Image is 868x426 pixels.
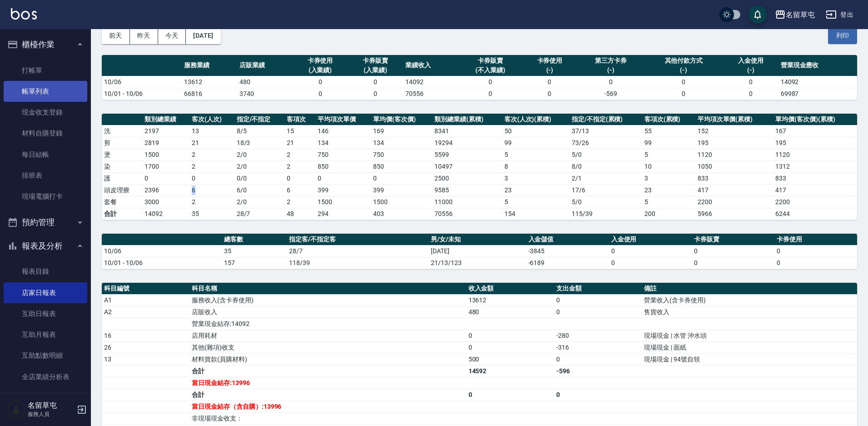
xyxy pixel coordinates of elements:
td: 現場現金 | 面紙 [642,341,857,353]
button: 前天 [102,27,130,44]
td: 10/06 [102,76,182,88]
a: 營業統計分析表 [4,387,87,408]
td: 售貨收入 [642,306,857,318]
td: 115/39 [569,208,642,220]
td: 294 [315,208,371,220]
td: 現場現金 | 94號自領 [642,353,857,365]
a: 報表目錄 [4,261,87,282]
table: a dense table [102,234,857,269]
td: 營業收入(含卡券使用) [642,294,857,306]
td: 28/7 [287,245,429,257]
td: 當日現金結存:13996 [190,377,466,389]
div: 名留草屯 [786,9,815,20]
td: 9585 [432,184,502,196]
th: 類別總業績 [142,114,190,125]
td: 0 [554,353,642,365]
th: 指定客/不指定客 [287,234,429,246]
td: 0 [293,88,348,100]
th: 類別總業績(累積) [432,114,502,125]
td: 營業現金結存:14092 [190,318,466,330]
th: 科目名稱 [190,283,466,295]
td: 服務收入(含卡券使用) [190,294,466,306]
a: 每日結帳 [4,144,87,165]
td: 非現場現金收支： [190,412,466,424]
td: 23 [502,184,569,196]
div: (-) [579,65,642,75]
a: 互助點數明細 [4,345,87,366]
td: 6 [190,184,234,196]
th: 業績收入 [403,55,459,76]
td: 48 [284,208,315,220]
td: 167 [773,125,857,137]
table: a dense table [102,114,857,220]
td: 169 [371,125,432,137]
td: 19294 [432,137,502,149]
td: 0 [522,88,578,100]
td: 0 [723,88,778,100]
td: A2 [102,306,190,318]
div: (入業績) [295,65,346,75]
td: 1500 [315,196,371,208]
img: Logo [11,8,37,20]
td: 5599 [432,149,502,160]
td: 70556 [432,208,502,220]
div: 其他付款方式 [647,56,721,65]
td: 0 [692,245,774,257]
td: 10/06 [102,245,222,257]
td: 5 / 0 [569,196,642,208]
td: 合計 [102,208,142,220]
td: -280 [554,330,642,341]
td: 0 [466,389,554,401]
td: 當日現金結存（含自購）:13996 [190,401,466,412]
td: 套餐 [102,196,142,208]
td: 1050 [695,160,773,172]
td: 99 [642,137,695,149]
td: 0 [293,76,348,88]
td: [DATE] [429,245,526,257]
td: 10497 [432,160,502,172]
th: 男/女/未知 [429,234,526,246]
th: 客項次 [284,114,315,125]
a: 現場電腦打卡 [4,186,87,207]
td: 8341 [432,125,502,137]
button: 列印 [828,27,857,44]
th: 客次(人次)(累積) [502,114,569,125]
th: 支出金額 [554,283,642,295]
td: 13 [190,125,234,137]
td: 73 / 26 [569,137,642,149]
td: 152 [695,125,773,137]
h5: 名留草屯 [28,401,74,410]
td: 750 [315,149,371,160]
td: 0 [348,88,403,100]
td: 0 / 0 [234,172,285,184]
th: 平均項次單價 [315,114,371,125]
td: 69987 [778,88,857,100]
td: 5 [502,196,569,208]
td: 0 [466,341,554,353]
td: 14092 [778,76,857,88]
td: 28/7 [234,208,285,220]
td: 8 / 5 [234,125,285,137]
th: 服務業績 [182,55,237,76]
td: 16 [102,330,190,341]
div: 第三方卡券 [579,56,642,65]
th: 客次(人次) [190,114,234,125]
td: 0 [774,245,857,257]
div: (不入業績) [461,65,520,75]
td: 70556 [403,88,459,100]
td: 850 [371,160,432,172]
td: 現場現金 | 水管 沖水頭 [642,330,857,341]
td: 200 [642,208,695,220]
td: 0 [554,294,642,306]
a: 店家日報表 [4,282,87,303]
th: 指定/不指定 [234,114,285,125]
td: 2 / 0 [234,149,285,160]
td: 1120 [773,149,857,160]
td: 21 [190,137,234,149]
td: 0 [554,306,642,318]
td: 0 [774,257,857,269]
td: 480 [466,306,554,318]
button: 昨天 [130,27,158,44]
td: 833 [773,172,857,184]
td: -569 [577,88,644,100]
